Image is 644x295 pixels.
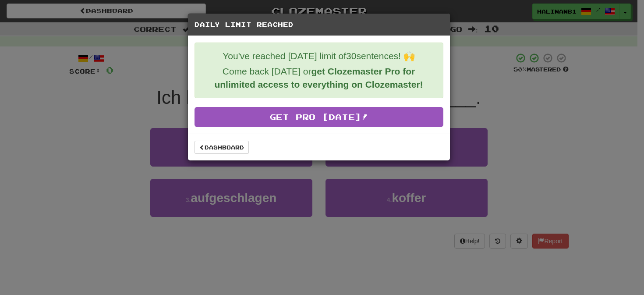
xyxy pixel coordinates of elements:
[195,107,443,127] a: Get Pro [DATE]!
[202,50,436,63] p: You've reached [DATE] limit of 30 sentences! 🙌
[195,141,249,154] a: Dashboard
[195,20,443,29] h5: Daily Limit Reached
[214,66,423,89] strong: get Clozemaster Pro for unlimited access to everything on Clozemaster!
[202,65,436,91] p: Come back [DATE] or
